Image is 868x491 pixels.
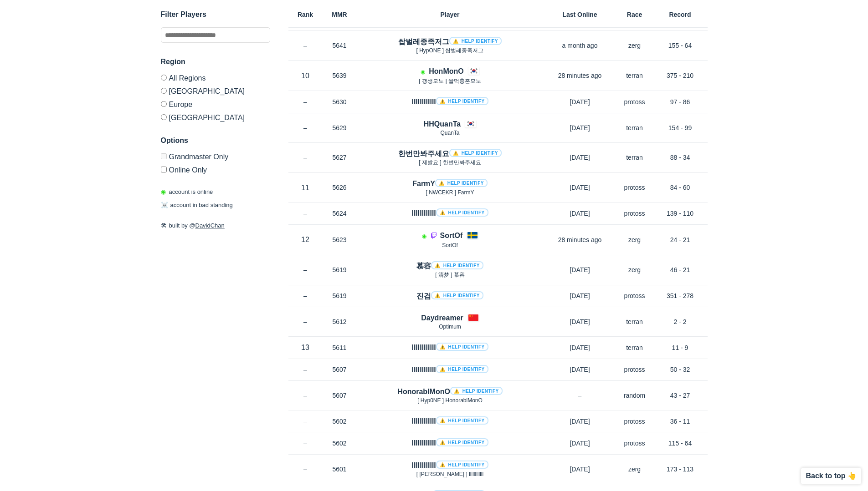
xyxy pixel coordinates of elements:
a: ⚠️ Help identify [449,149,502,157]
label: All Regions [161,75,270,84]
p: – [288,391,323,400]
a: ⚠️ Help identify [436,365,488,373]
a: ⚠️ Help identify [436,97,488,105]
p: protoss [616,439,653,448]
p: protoss [616,97,653,106]
span: [ NWCEKR ] FarmY [426,189,474,196]
p: zerg [616,265,653,274]
p: – [288,123,323,132]
p: [DATE] [544,417,616,426]
label: Europe [161,97,270,111]
p: 375 - 210 [653,71,708,80]
p: 11 - 9 [653,343,708,352]
p: [DATE] [544,265,616,274]
p: Back to top 👆 [806,472,857,480]
p: [DATE] [544,209,616,218]
p: 155 - 64 [653,41,708,50]
h4: 한번만봐주세요 [398,148,502,159]
h3: Region [161,56,270,67]
h4: HHQuanTa [424,119,461,129]
p: – [288,41,323,50]
p: 50 - 32 [653,365,708,374]
h6: Player [357,11,544,18]
input: Grandmaster Only [161,153,167,159]
p: 154 - 99 [653,123,708,132]
h4: llllllllllll [411,342,488,353]
h4: HonorablMonO [397,386,502,397]
p: – [288,265,323,274]
span: [ Hyp0NE ] HonorablMonO [417,397,483,404]
span: [ HypONE ] 쌉벌레종족저그 [416,47,483,54]
h4: SortOf [440,230,463,241]
p: 5602 [323,439,357,448]
h3: Filter Players [161,9,270,20]
p: protoss [616,365,653,374]
img: icon-twitch.7daa0e80.svg [430,232,437,239]
label: Only Show accounts currently in Grandmaster [161,153,270,163]
label: [GEOGRAPHIC_DATA] [161,111,270,121]
span: SortOf [442,242,458,248]
p: 5639 [323,71,357,80]
input: [GEOGRAPHIC_DATA] [161,88,167,94]
a: ⚠️ Help identify [436,208,488,217]
p: 5629 [323,123,357,132]
p: account in bad standing [161,201,233,210]
p: protoss [616,183,653,192]
p: – [544,391,616,400]
a: ⚠️ Help identify [431,261,483,269]
p: 36 - 11 [653,417,708,426]
p: 28 minutes ago [544,71,616,80]
p: [DATE] [544,343,616,352]
p: 84 - 60 [653,183,708,192]
p: terran [616,153,653,162]
h6: Last Online [544,11,616,18]
span: Account is laddering [421,69,425,75]
p: 13 [288,342,323,353]
input: All Regions [161,75,167,81]
a: ⚠️ Help identify [436,416,488,425]
span: Optimum [439,324,461,330]
p: 5641 [323,41,357,50]
a: ⚠️ Help identify [450,387,503,395]
span: [ 갱생모노 ] 쌀먹충혼모노 [419,78,481,84]
h6: Record [653,11,708,18]
input: Online Only [161,167,167,172]
h4: llllllllllll [411,416,488,426]
p: – [288,209,323,218]
p: random [616,391,653,400]
h4: Daydreamer [421,313,463,323]
p: – [288,97,323,106]
p: zerg [616,41,653,50]
a: ⚠️ Help identify [436,438,488,446]
h4: FarmY [412,178,488,189]
p: 5601 [323,465,357,474]
p: terran [616,317,653,326]
p: protoss [616,417,653,426]
span: ☠️ [161,202,168,209]
p: 24 - 21 [653,235,708,244]
p: [DATE] [544,153,616,162]
p: – [288,153,323,162]
h6: Race [616,11,653,18]
h6: MMR [323,11,357,18]
p: 5607 [323,391,357,400]
p: terran [616,71,653,80]
p: 5602 [323,417,357,426]
h4: IIIIIIIIIIII [411,438,488,448]
label: Only show accounts currently laddering [161,163,270,174]
a: DavidChan [195,222,225,229]
p: 5624 [323,209,357,218]
p: zerg [616,465,653,474]
p: terran [616,343,653,352]
p: zerg [616,235,653,244]
p: protoss [616,209,653,218]
p: [DATE] [544,291,616,300]
p: 5627 [323,153,357,162]
p: built by @ [161,221,270,230]
p: 5630 [323,97,357,106]
h4: llllllllllll [411,460,488,471]
input: [GEOGRAPHIC_DATA] [161,114,167,120]
span: [ [PERSON_NAME] ] llllllllllll [416,471,483,477]
h3: Options [161,135,270,146]
p: 5612 [323,317,357,326]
